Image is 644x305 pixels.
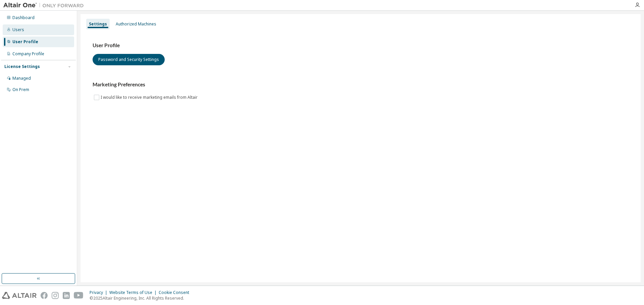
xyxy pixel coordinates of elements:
div: Users [12,27,24,32]
div: Cookie Consent [159,290,193,295]
div: License Settings [4,64,40,69]
img: instagram.svg [52,292,59,299]
h3: Marketing Preferences [93,81,629,88]
div: Privacy [90,290,109,295]
img: altair_logo.svg [2,292,37,299]
p: © 2025 Altair Engineering, Inc. All Rights Reserved. [90,295,193,301]
img: Altair One [3,2,87,9]
div: Company Profile [12,51,44,57]
div: Authorized Machines [116,21,156,27]
button: Password and Security Settings [93,54,165,65]
div: User Profile [12,39,38,45]
div: On Prem [12,87,29,92]
h3: User Profile [93,42,629,49]
div: Settings [89,21,107,27]
label: I would like to receive marketing emails from Altair [101,93,199,101]
img: facebook.svg [41,292,48,299]
img: linkedin.svg [63,292,70,299]
img: youtube.svg [74,292,84,299]
div: Website Terms of Use [109,290,159,295]
div: Managed [12,76,31,81]
div: Dashboard [12,15,35,20]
